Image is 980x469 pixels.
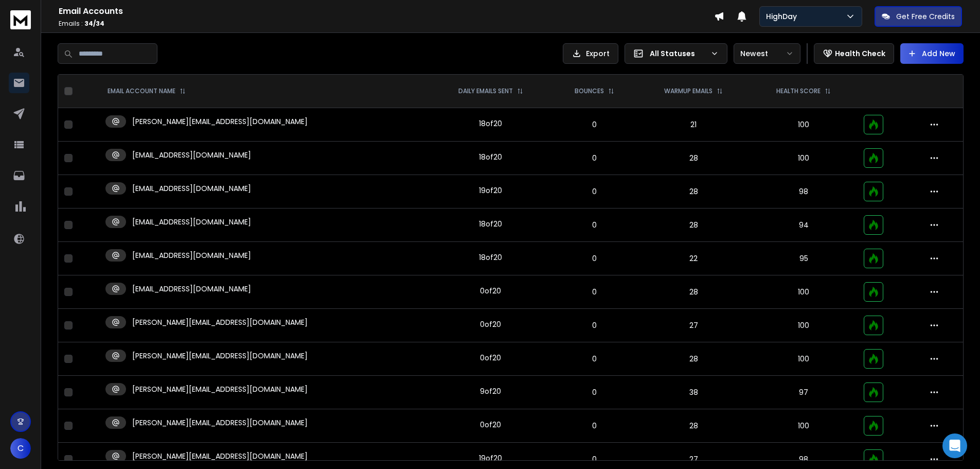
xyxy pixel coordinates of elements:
[750,108,857,142] td: 100
[637,309,750,342] td: 27
[637,275,750,309] td: 28
[750,342,857,376] td: 100
[942,433,967,458] div: Open Intercom Messenger
[766,11,801,22] p: HighDay
[776,87,821,95] p: HEALTH SCORE
[10,438,31,459] button: C
[480,353,501,363] div: 0 of 20
[479,219,502,229] div: 18 of 20
[575,87,604,95] p: BOUNCES
[637,108,750,142] td: 21
[637,409,750,443] td: 28
[650,48,706,59] p: All Statuses
[479,185,502,196] div: 19 of 20
[59,5,714,18] h1: Email Accounts
[132,150,251,160] p: [EMAIL_ADDRESS][DOMAIN_NAME]
[558,320,631,331] p: 0
[479,252,502,263] div: 18 of 20
[558,421,631,431] p: 0
[900,43,964,64] button: Add New
[479,453,502,463] div: 19 of 20
[132,250,251,260] p: [EMAIL_ADDRESS][DOMAIN_NAME]
[558,153,631,163] p: 0
[814,43,894,64] button: Health Check
[558,287,631,297] p: 0
[558,454,631,464] p: 0
[734,43,800,64] button: Newest
[637,376,750,409] td: 38
[479,118,502,129] div: 18 of 20
[132,418,308,428] p: [PERSON_NAME][EMAIL_ADDRESS][DOMAIN_NAME]
[875,6,962,27] button: Get Free Credits
[637,175,750,209] td: 28
[558,253,631,264] p: 0
[637,142,750,175] td: 28
[558,387,631,397] p: 0
[132,183,251,194] p: [EMAIL_ADDRESS][DOMAIN_NAME]
[132,384,308,394] p: [PERSON_NAME][EMAIL_ADDRESS][DOMAIN_NAME]
[132,351,308,361] p: [PERSON_NAME][EMAIL_ADDRESS][DOMAIN_NAME]
[132,116,308,127] p: [PERSON_NAME][EMAIL_ADDRESS][DOMAIN_NAME]
[132,217,251,227] p: [EMAIL_ADDRESS][DOMAIN_NAME]
[750,275,857,309] td: 100
[750,242,857,275] td: 95
[750,376,857,409] td: 97
[458,87,513,95] p: DAILY EMAILS SENT
[750,309,857,342] td: 100
[664,87,712,95] p: WARMUP EMAILS
[637,342,750,376] td: 28
[479,152,502,162] div: 18 of 20
[637,242,750,275] td: 22
[480,319,501,329] div: 0 of 20
[750,409,857,443] td: 100
[637,209,750,242] td: 28
[480,386,501,396] div: 9 of 20
[558,220,631,230] p: 0
[132,284,251,294] p: [EMAIL_ADDRESS][DOMAIN_NAME]
[108,87,186,95] div: EMAIL ACCOUNT NAME
[558,186,631,197] p: 0
[835,48,885,59] p: Health Check
[84,19,104,28] span: 34 / 34
[132,317,308,327] p: [PERSON_NAME][EMAIL_ADDRESS][DOMAIN_NAME]
[10,10,31,29] img: logo
[563,43,618,64] button: Export
[480,420,501,430] div: 0 of 20
[750,175,857,209] td: 98
[750,209,857,242] td: 94
[750,142,857,175] td: 100
[558,354,631,364] p: 0
[132,451,308,461] p: [PERSON_NAME][EMAIL_ADDRESS][DOMAIN_NAME]
[558,119,631,130] p: 0
[480,286,501,296] div: 0 of 20
[59,20,714,28] p: Emails :
[896,11,955,22] p: Get Free Credits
